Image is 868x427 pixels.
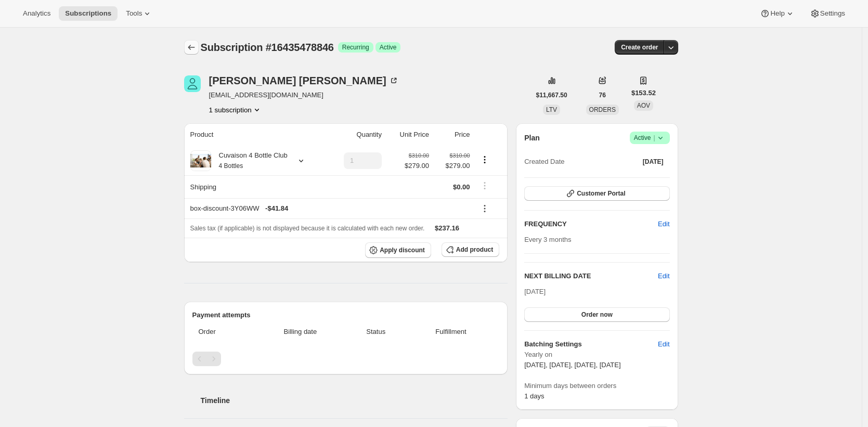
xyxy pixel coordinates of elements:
[449,152,470,159] small: $310.00
[524,236,571,243] span: Every 3 months
[524,288,546,295] span: [DATE]
[637,154,670,169] button: [DATE]
[184,40,199,55] button: Subscriptions
[652,336,676,353] button: Edit
[59,6,118,21] button: Subscriptions
[804,6,851,21] button: Settings
[192,320,255,343] th: Order
[326,123,385,146] th: Quantity
[615,40,664,55] button: Create order
[120,6,159,21] button: Tools
[219,162,243,170] small: 4 Bottles
[190,203,470,214] div: box-discount-3Y06WW
[432,123,473,146] th: Price
[209,90,399,100] span: [EMAIL_ADDRESS][DOMAIN_NAME]
[653,134,655,142] span: |
[192,352,500,366] nav: Pagination
[658,339,669,350] span: Edit
[536,91,567,99] span: $11,667.50
[365,242,431,258] button: Apply discount
[524,307,669,322] button: Order now
[385,123,432,146] th: Unit Price
[405,161,429,171] span: $279.00
[593,88,612,102] button: 76
[442,242,499,257] button: Add product
[581,310,613,319] span: Order now
[209,75,399,86] div: [PERSON_NAME] [PERSON_NAME]
[577,189,625,198] span: Customer Portal
[409,152,429,159] small: $310.00
[754,6,801,21] button: Help
[524,271,658,281] h2: NEXT BILLING DATE
[380,246,425,254] span: Apply discount
[257,327,343,337] span: Billing date
[658,271,669,281] button: Edit
[456,245,493,254] span: Add product
[211,150,288,171] div: Cuvaison 4 Bottle Club
[435,161,470,171] span: $279.00
[209,105,262,115] button: Product actions
[524,350,669,360] span: Yearly on
[524,186,669,201] button: Customer Portal
[524,381,669,391] span: Minimum days between orders
[126,9,142,18] span: Tools
[342,43,369,51] span: Recurring
[589,106,616,113] span: ORDERS
[658,219,669,229] span: Edit
[546,106,557,113] span: LTV
[524,361,620,369] span: [DATE], [DATE], [DATE], [DATE]
[643,158,664,166] span: [DATE]
[476,154,493,165] button: Product actions
[65,9,111,18] span: Subscriptions
[184,175,326,198] th: Shipping
[184,75,201,92] span: Chuck Stornetta
[190,225,425,232] span: Sales tax (if applicable) is not displayed because it is calculated with each new order.
[599,91,606,99] span: 76
[524,392,544,400] span: 1 days
[201,42,334,53] span: Subscription #16435478846
[524,339,658,350] h6: Batching Settings
[192,310,500,320] h2: Payment attempts
[409,327,493,337] span: Fulfillment
[435,224,459,232] span: $237.16
[524,219,658,229] h2: FREQUENCY
[201,395,508,406] h2: Timeline
[265,203,288,214] span: - $41.84
[634,133,666,143] span: Active
[17,6,57,21] button: Analytics
[23,9,50,18] span: Analytics
[453,183,470,191] span: $0.00
[637,102,650,109] span: AOV
[349,327,403,337] span: Status
[476,180,493,191] button: Shipping actions
[524,133,540,143] h2: Plan
[770,9,784,18] span: Help
[530,88,574,102] button: $11,667.50
[380,43,397,51] span: Active
[524,157,564,167] span: Created Date
[621,43,658,51] span: Create order
[184,123,326,146] th: Product
[631,88,656,98] span: $153.52
[820,9,845,18] span: Settings
[652,216,676,232] button: Edit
